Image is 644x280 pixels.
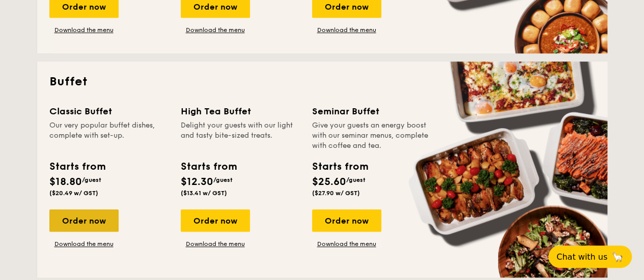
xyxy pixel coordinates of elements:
[49,120,169,151] div: Our very popular buffet dishes, complete with set-up.
[312,176,346,188] span: $25.60
[548,245,632,268] button: Chat with us🦙
[181,209,250,232] div: Order now
[49,104,169,118] div: Classic Buffet
[49,209,119,232] div: Order now
[611,251,624,263] span: 🦙
[181,159,236,174] div: Starts from
[312,240,381,248] a: Download the menu
[556,252,607,262] span: Chat with us
[312,190,360,197] span: ($27.90 w/ GST)
[181,104,300,118] div: High Tea Buffet
[213,176,233,183] span: /guest
[49,159,105,174] div: Starts from
[49,240,119,248] a: Download the menu
[312,104,431,118] div: Seminar Buffet
[312,120,431,151] div: Give your guests an energy boost with our seminar menus, complete with coffee and tea.
[49,26,119,34] a: Download the menu
[49,74,595,90] h2: Buffet
[312,26,381,34] a: Download the menu
[312,209,381,232] div: Order now
[82,176,101,183] span: /guest
[181,176,213,188] span: $12.30
[346,176,366,183] span: /guest
[312,159,368,174] div: Starts from
[181,240,250,248] a: Download the menu
[181,190,227,197] span: ($13.41 w/ GST)
[181,26,250,34] a: Download the menu
[49,176,82,188] span: $18.80
[49,190,98,197] span: ($20.49 w/ GST)
[181,120,300,151] div: Delight your guests with our light and tasty bite-sized treats.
